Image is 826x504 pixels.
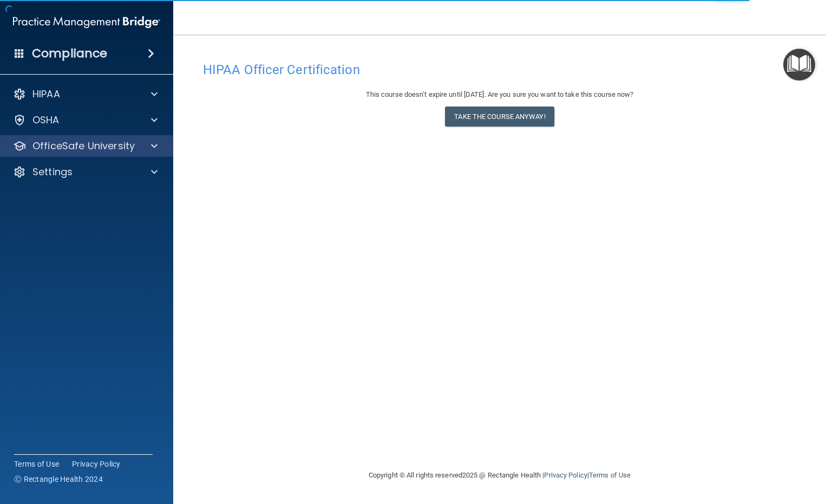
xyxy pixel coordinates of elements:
p: Settings [32,165,73,178]
a: Terms of Use [589,471,631,479]
a: OSHA [13,114,158,127]
h4: HIPAA Officer Certification [203,63,796,77]
p: OfficeSafe University [32,140,135,152]
span: Ⓒ Rectangle Health 2024 [14,474,103,485]
a: Settings [13,165,158,178]
h4: Compliance [32,46,107,61]
a: OfficeSafe University [13,140,158,152]
button: Take the course anyway! [445,107,554,127]
a: Privacy Policy [72,459,121,469]
a: HIPAA [13,88,158,101]
img: PMB logo [13,11,160,33]
p: HIPAA [32,88,60,101]
a: Terms of Use [14,459,59,469]
p: OSHA [32,114,60,127]
a: Privacy Policy [544,471,587,479]
div: This course doesn’t expire until [DATE]. Are you sure you want to take this course now? [203,88,796,101]
button: Open Resource Center [783,49,815,81]
div: Copyright © All rights reserved 2025 @ Rectangle Health | | [302,458,697,493]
